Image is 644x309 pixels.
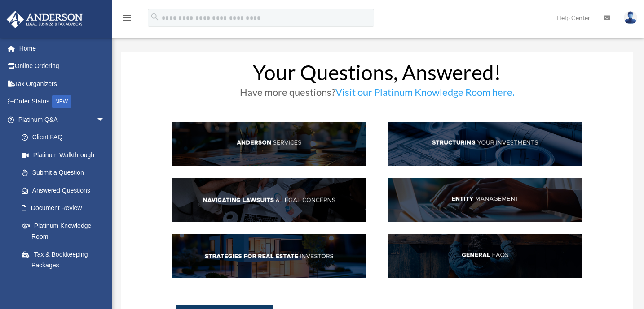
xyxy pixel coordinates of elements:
a: Visit our Platinum Knowledge Room here. [335,86,515,103]
a: Home [6,39,119,57]
img: EntManag_hdr [388,178,582,222]
a: Platinum Knowledge Room [13,217,119,245]
img: NavLaw_hdr [172,178,366,222]
a: Client FAQ [13,129,114,146]
a: Submit a Question [13,164,119,182]
a: Order StatusNEW [6,93,119,111]
a: Tax & Bookkeeping Packages [13,245,119,274]
i: menu [121,13,132,23]
img: User Pic [624,11,637,24]
a: Answered Questions [13,181,119,199]
a: Land Trust & Deed Forum [13,274,119,292]
span: arrow_drop_down [96,111,114,129]
img: StructInv_hdr [388,122,582,166]
i: search [150,12,160,22]
h3: Have more questions? [172,87,582,102]
img: GenFAQ_hdr [388,234,582,278]
a: Document Review [13,199,119,217]
a: Online Ordering [6,57,119,75]
img: AndServ_hdr [172,122,366,166]
a: menu [121,16,132,23]
img: Anderson Advisors Platinum Portal [4,11,85,28]
div: NEW [52,95,71,108]
a: Tax Organizers [6,75,119,93]
a: Platinum Q&Aarrow_drop_down [6,111,119,129]
img: StratsRE_hdr [172,234,366,278]
a: Platinum Walkthrough [13,146,119,164]
h1: Your Questions, Answered! [172,62,582,87]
